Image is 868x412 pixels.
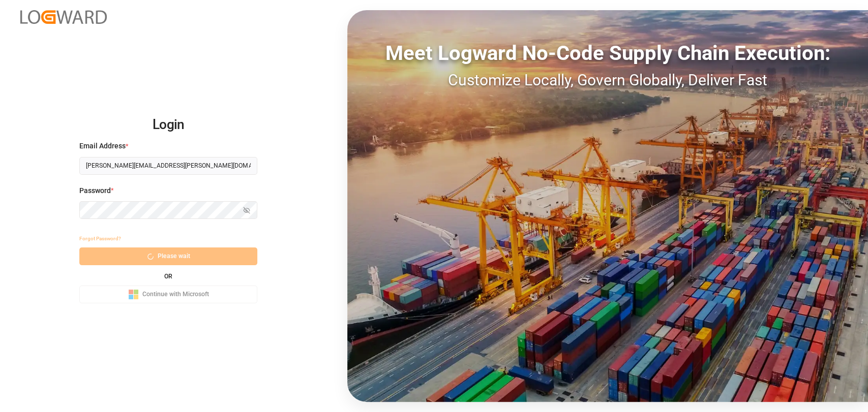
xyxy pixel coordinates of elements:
div: Meet Logward No-Code Supply Chain Execution: [347,38,868,69]
img: Logward_new_orange.png [20,10,107,24]
span: Email Address [79,141,126,151]
h2: Login [79,109,257,141]
input: Enter your email [79,157,257,175]
span: Password [79,185,111,196]
small: OR [164,273,172,279]
div: Customize Locally, Govern Globally, Deliver Fast [347,69,868,91]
